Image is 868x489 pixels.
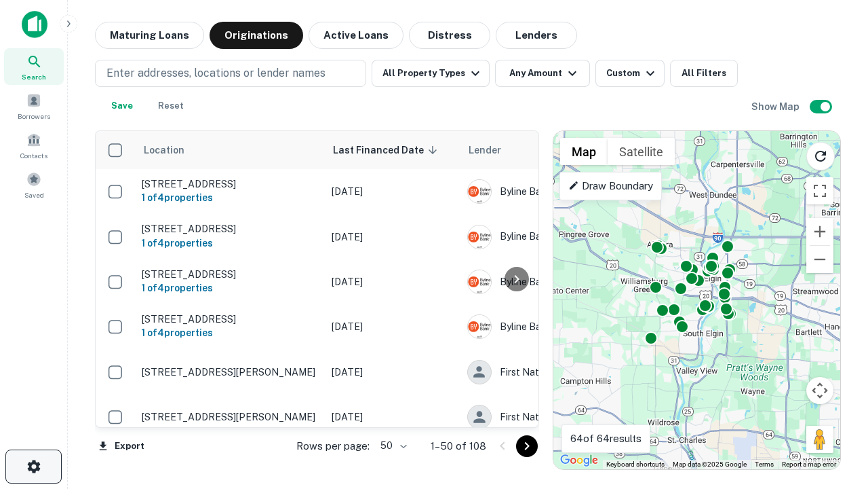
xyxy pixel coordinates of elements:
p: Draw Boundary [568,178,653,194]
img: picture [468,225,491,249]
p: Enter addresses, locations or lender names [106,65,325,81]
img: Google [557,452,601,469]
div: Byline Bank [467,314,671,339]
div: First Nations Bank [467,360,671,384]
img: picture [468,315,491,338]
img: capitalize-icon.png [22,11,47,38]
button: All Property Types [372,60,490,87]
span: Contacts [20,150,47,161]
button: Keyboard shortcuts [606,460,665,469]
button: Reload search area [806,142,835,170]
button: Originations [210,22,303,49]
th: Location [135,131,325,169]
th: Last Financed Date [325,131,460,169]
button: Export [95,436,148,456]
button: Any Amount [495,60,590,87]
span: Saved [24,189,44,200]
h6: 1 of 4 properties [142,280,318,295]
p: [DATE] [332,230,454,244]
span: Borrowers [18,111,50,122]
button: Maturing Loans [95,22,204,49]
p: [DATE] [332,274,454,289]
button: Show street map [560,138,608,165]
div: First Nations Bank [467,405,671,429]
p: [STREET_ADDRESS] [142,223,318,235]
h6: 1 of 4 properties [142,236,318,251]
button: Reset [149,92,193,120]
p: [STREET_ADDRESS] [142,178,318,190]
div: Byline Bank [467,225,671,249]
a: Borrowers [4,88,64,124]
a: Report a map error [782,460,836,468]
h6: 1 of 4 properties [142,190,318,205]
button: Toggle fullscreen view [806,177,833,204]
p: [DATE] [332,184,454,199]
button: Lenders [496,22,577,49]
p: [STREET_ADDRESS] [142,313,318,325]
div: 0 0 [553,131,840,469]
button: Enter addresses, locations or lender names [95,60,366,87]
button: Go to next page [516,435,538,457]
button: Zoom in [806,218,833,245]
p: [STREET_ADDRESS][PERSON_NAME] [142,411,318,423]
span: Last Financed Date [333,142,441,158]
p: 64 of 64 results [570,431,642,447]
p: [STREET_ADDRESS] [142,268,318,280]
p: [STREET_ADDRESS][PERSON_NAME] [142,366,318,378]
div: Custom [606,65,658,81]
a: Open this area in Google Maps (opens a new window) [557,452,601,469]
th: Lender [460,131,677,169]
div: Byline Bank [467,270,671,294]
p: Rows per page: [296,438,370,454]
p: [DATE] [332,319,454,334]
button: Drag Pegman onto the map to open Street View [806,426,833,453]
div: Byline Bank [467,179,671,204]
span: Map data ©2025 Google [673,460,747,468]
button: Zoom out [806,246,833,273]
p: 1–50 of 108 [431,438,486,454]
span: Lender [469,142,501,158]
a: Search [4,48,64,85]
a: Saved [4,166,64,203]
button: Distress [409,22,490,49]
a: Contacts [4,127,64,164]
span: Search [22,71,46,82]
button: Show satellite imagery [608,138,675,165]
h6: 1 of 4 properties [142,325,318,340]
span: Location [143,142,202,158]
button: All Filters [670,60,738,87]
button: Custom [595,60,665,87]
button: Save your search to get updates of matches that match your search criteria. [100,92,144,120]
button: Active Loans [309,22,403,49]
div: 50 [375,436,409,456]
h6: Show Map [751,99,802,114]
p: [DATE] [332,410,454,424]
a: Terms (opens in new tab) [755,460,774,468]
img: picture [468,180,491,203]
img: picture [468,270,491,293]
p: [DATE] [332,365,454,380]
iframe: Chat Widget [800,337,868,402]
